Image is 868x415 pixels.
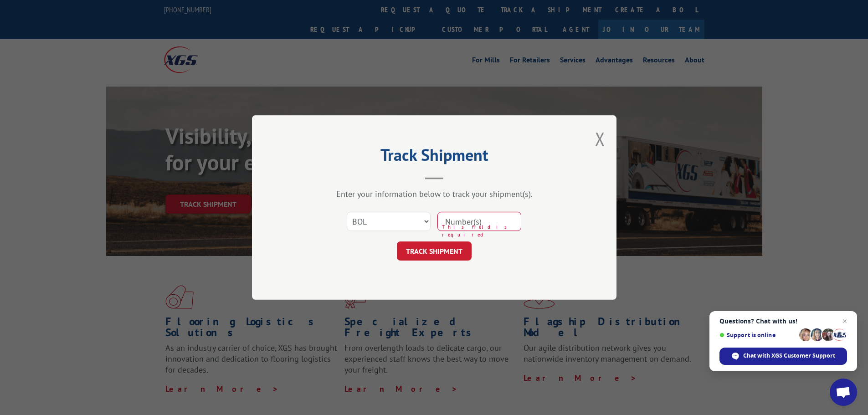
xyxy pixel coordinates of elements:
[719,332,796,338] span: Support is online
[743,352,835,360] span: Chat with XGS Customer Support
[442,223,521,238] span: This field is required
[397,241,472,261] button: TRACK SHIPMENT
[437,212,521,231] input: Number(s)
[839,316,850,327] span: Close chat
[298,149,571,166] h2: Track Shipment
[298,189,571,199] div: Enter your information below to track your shipment(s).
[595,127,605,151] button: Close modal
[830,379,857,406] div: Open chat
[719,348,847,365] div: Chat with XGS Customer Support
[719,318,847,325] span: Questions? Chat with us!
